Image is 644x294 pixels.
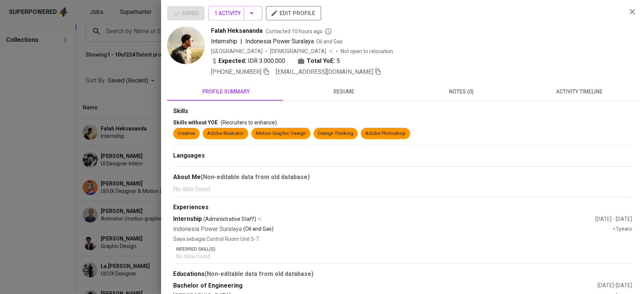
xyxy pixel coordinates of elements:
img: f0209a9bb71b099c41e85297d66f2729.jpg [167,26,205,64]
span: Contacted 10 hours ago [266,28,332,35]
div: Adobe Illustrator [207,130,244,137]
p: Saya sebagai Control Room Unit 5-7. [173,235,632,243]
span: 5 [337,57,340,66]
div: Bachelor of Engineering [173,282,598,290]
p: No data found. [176,253,632,260]
span: Falah Heksananda [211,26,263,35]
p: No data found. [173,185,632,194]
b: (Non-editable data from old database) [201,173,310,181]
span: activity timeline [525,87,633,96]
div: Skills [173,107,632,116]
div: IDR 3.000.000 [211,57,285,66]
span: Skills without YOE [173,119,218,126]
div: Design Thinking [318,130,353,137]
span: 1 Activity [214,9,256,18]
div: Adobe Photoshop [365,130,406,137]
div: [GEOGRAPHIC_DATA] [211,47,263,55]
span: | [240,37,242,46]
span: Internship [211,38,237,45]
div: Educations [173,269,632,279]
b: (Non-editable data from old database) [204,270,314,277]
div: [DATE] - [DATE] [595,215,632,223]
a: edit profile [266,10,321,16]
span: [PHONE_NUMBER] [211,68,261,75]
div: Internship [173,215,595,224]
div: Experiences [173,203,632,212]
button: edit profile [266,6,321,20]
svg: By Batam recruiter [324,28,332,35]
span: notes (0) [407,87,516,96]
span: (Administrative Staff) [203,215,256,223]
div: <1 years [613,225,632,234]
p: Inferred Skill(s) [176,246,632,253]
span: profile summary [172,87,280,96]
span: [DEMOGRAPHIC_DATA] [270,47,327,55]
button: 1 Activity [208,6,262,20]
div: Motion Graphic Design [256,130,306,137]
div: About Me [173,173,632,182]
span: Indonesia Power Suralaya [245,38,314,45]
span: resume [289,87,398,96]
span: [EMAIL_ADDRESS][DOMAIN_NAME] [276,68,373,75]
span: Oil and Gas [316,38,343,44]
span: edit profile [272,8,315,18]
span: (Recruiters to enhance) [221,119,277,126]
div: Indonesia Power Suralaya [173,225,613,234]
b: Expected: [218,57,246,66]
div: Creative [178,130,195,137]
p: (Oil and Gas) [243,225,274,234]
div: Languages [173,152,632,160]
p: Not open to relocation [341,47,393,55]
span: [DATE] - [DATE] [598,282,632,288]
b: Total YoE: [307,57,335,66]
